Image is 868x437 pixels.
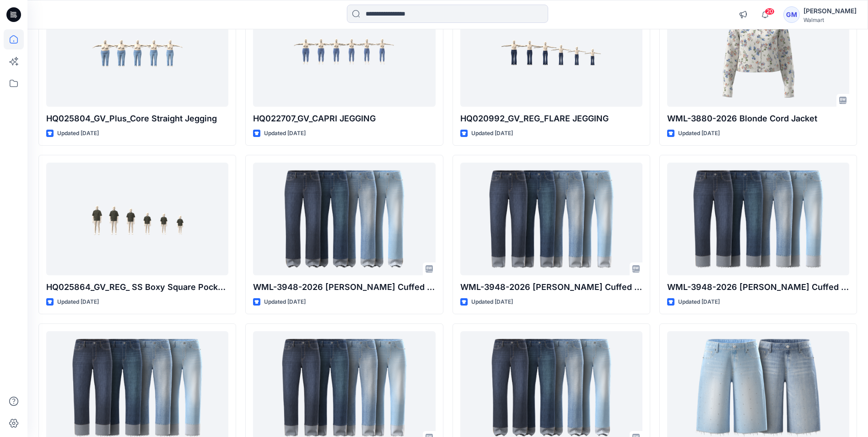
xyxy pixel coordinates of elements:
[667,112,849,125] p: WML-3880-2026 Blonde Cord Jacket
[264,297,306,307] p: Updated [DATE]
[46,163,228,275] a: HQ025864_GV_REG_ SS Boxy Square Pocket Shirt
[471,297,513,307] p: Updated [DATE]
[803,16,857,23] div: Walmart
[46,112,228,125] p: HQ025804_GV_Plus_Core Straight Jegging
[460,281,642,294] p: WML-3948-2026 [PERSON_NAME] Cuffed Pants-27 Inseam
[264,129,306,138] p: Updated [DATE]
[803,5,857,16] div: [PERSON_NAME]
[471,129,513,138] p: Updated [DATE]
[678,129,720,138] p: Updated [DATE]
[678,297,720,307] p: Updated [DATE]
[57,129,99,138] p: Updated [DATE]
[57,297,99,307] p: Updated [DATE]
[46,281,228,294] p: HQ025864_GV_REG_ SS Boxy Square Pocket Shirt
[460,112,642,125] p: HQ020992_GV_REG_FLARE JEGGING
[253,112,435,125] p: HQ022707_GV_CAPRI JEGGING
[253,163,435,275] a: WML-3948-2026 Benton Cuffed Pants-29 Inseam
[667,281,849,294] p: WML-3948-2026 [PERSON_NAME] Cuffed Pants-25 Inseam
[667,163,849,275] a: WML-3948-2026 Benton Cuffed Pants-25 Inseam
[253,281,435,294] p: WML-3948-2026 [PERSON_NAME] Cuffed Pants-29 Inseam
[460,163,642,275] a: WML-3948-2026 Benton Cuffed Pants-27 Inseam
[765,8,775,15] span: 20
[783,6,800,23] div: GM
